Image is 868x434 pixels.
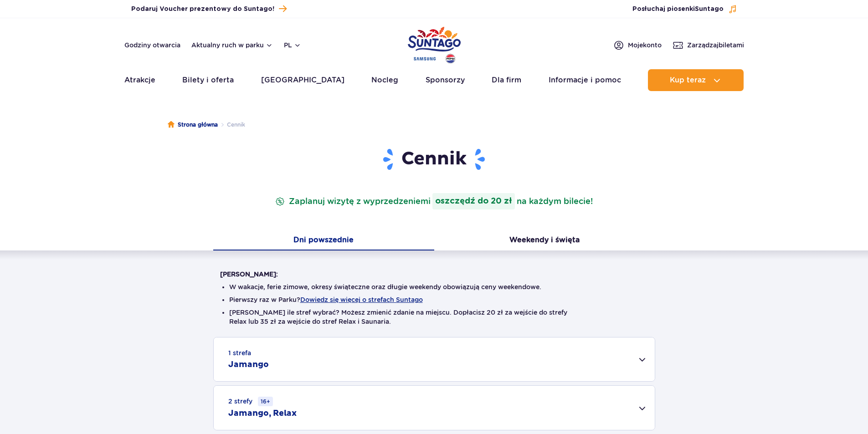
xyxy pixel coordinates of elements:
[218,120,245,129] li: Cennik
[632,5,724,14] span: Posłuchaj piosenki
[220,148,648,171] h1: Cennik
[426,69,465,91] a: Sponsorzy
[300,296,423,303] button: Dowiedz się więcej o strefach Suntago
[284,41,301,50] button: pl
[549,69,621,91] a: Informacje i pomoc
[628,41,662,50] span: Moje konto
[670,76,706,84] span: Kup teraz
[229,295,639,304] li: Pierwszy raz w Parku?
[229,282,639,291] li: W wakacje, ferie zimowe, okresy świąteczne oraz długie weekendy obowiązują ceny weekendowe.
[228,408,297,419] h2: Jamango, Relax
[673,40,744,51] a: Zarządzajbiletami
[131,3,287,15] a: Podaruj Voucher prezentowy do Suntago!
[492,69,521,91] a: Dla firm
[124,69,155,91] a: Atrakcje
[261,69,344,91] a: [GEOGRAPHIC_DATA]
[191,41,273,49] button: Aktualny ruch w parku
[228,397,273,406] small: 2 strefy
[687,41,744,50] span: Zarządzaj biletami
[182,69,234,91] a: Bilety i oferta
[648,69,744,91] button: Kup teraz
[229,308,639,326] li: [PERSON_NAME] ile stref wybrać? Możesz zmienić zdanie na miejscu. Dopłacisz 20 zł za wejście do s...
[124,41,180,50] a: Godziny otwarcia
[228,359,269,370] h2: Jamango
[613,40,662,51] a: Mojekonto
[408,23,461,65] a: Park of Poland
[432,193,515,209] strong: oszczędź do 20 zł
[434,231,655,250] button: Weekendy i święta
[371,69,398,91] a: Nocleg
[131,5,274,14] span: Podaruj Voucher prezentowy do Suntago!
[258,397,273,406] small: 16+
[273,193,595,209] p: Zaplanuj wizytę z wyprzedzeniem na każdym bilecie!
[632,5,737,14] button: Posłuchaj piosenkiSuntago
[695,6,724,12] span: Suntago
[168,120,218,129] a: Strona główna
[213,231,434,250] button: Dni powszednie
[228,348,251,357] small: 1 strefa
[220,271,278,278] strong: [PERSON_NAME]:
